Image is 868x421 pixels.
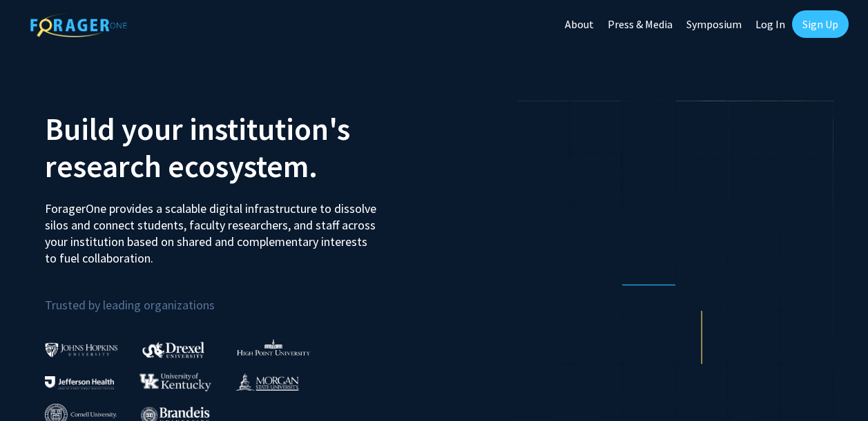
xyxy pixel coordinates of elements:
[45,376,114,389] img: Thomas Jefferson University
[792,10,849,38] a: Sign Up
[45,110,424,185] h2: Build your institution's research ecosystem.
[45,190,378,267] p: ForagerOne provides a scalable digital infrastructure to dissolve silos and connect students, fac...
[142,342,204,358] img: Drexel University
[45,342,118,357] img: Johns Hopkins University
[45,278,424,316] p: Trusted by leading organizations
[30,13,127,37] img: ForagerOne Logo
[139,373,211,391] img: University of Kentucky
[237,339,310,356] img: High Point University
[235,373,299,391] img: Morgan State University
